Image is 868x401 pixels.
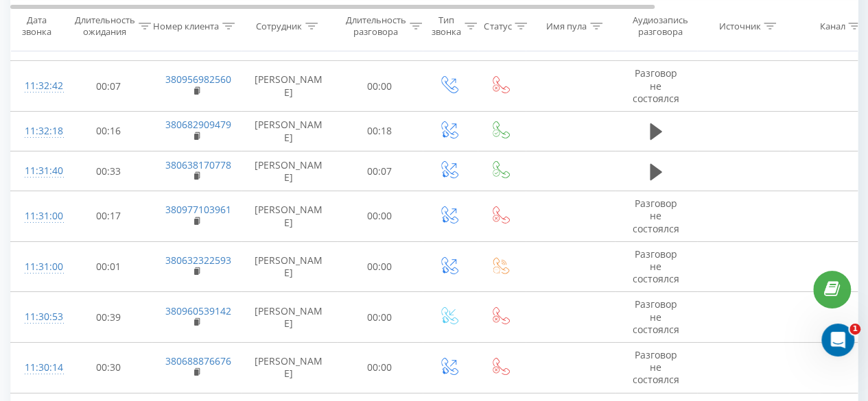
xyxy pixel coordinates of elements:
td: [PERSON_NAME] [241,241,337,292]
div: 11:31:40 [25,158,52,184]
div: Длительность ожидания [75,14,135,38]
a: 380632322593 [165,254,231,267]
a: 380960539142 [165,304,231,317]
a: 380682909479 [165,118,231,131]
span: Разговор не состоялся [633,348,679,386]
div: Номер клиента [153,20,219,32]
td: 00:33 [66,151,152,191]
td: 00:00 [337,191,423,242]
div: Тип звонка [432,14,461,38]
div: 11:32:18 [25,118,52,145]
a: 380956982560 [165,73,231,86]
div: 11:32:42 [25,73,52,99]
td: 00:01 [66,241,152,292]
div: 11:30:53 [25,304,52,330]
td: 00:39 [66,292,152,343]
div: Сотрудник [256,20,302,32]
div: 11:30:14 [25,354,52,381]
td: 00:17 [66,191,152,242]
span: 1 [849,324,860,335]
td: [PERSON_NAME] [241,292,337,343]
div: Статус [484,20,511,32]
td: 00:07 [337,151,423,191]
div: Длительность разговора [346,14,406,38]
span: Разговор не состоялся [633,247,679,285]
div: 11:31:00 [25,203,52,230]
td: [PERSON_NAME] [241,61,337,112]
div: Аудиозапись разговора [626,14,693,38]
td: 00:00 [337,61,423,112]
iframe: Intercom live chat [821,324,854,356]
div: Имя пула [546,20,587,32]
td: [PERSON_NAME] [241,151,337,191]
span: Разговор не состоялся [633,66,679,104]
div: Дата звонка [11,14,62,38]
td: 00:00 [337,292,423,343]
td: 00:18 [337,111,423,151]
td: [PERSON_NAME] [241,111,337,151]
span: Разговор не состоялся [633,297,679,335]
td: [PERSON_NAME] [241,342,337,393]
td: 00:07 [66,61,152,112]
a: 380688876676 [165,354,231,367]
div: 11:31:00 [25,254,52,280]
td: [PERSON_NAME] [241,191,337,242]
a: 380977103961 [165,203,231,216]
td: 00:00 [337,241,423,292]
td: 00:30 [66,342,152,393]
span: Разговор не состоялся [633,197,679,234]
td: 00:00 [337,342,423,393]
a: 380638170778 [165,158,231,171]
td: 00:16 [66,111,152,151]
